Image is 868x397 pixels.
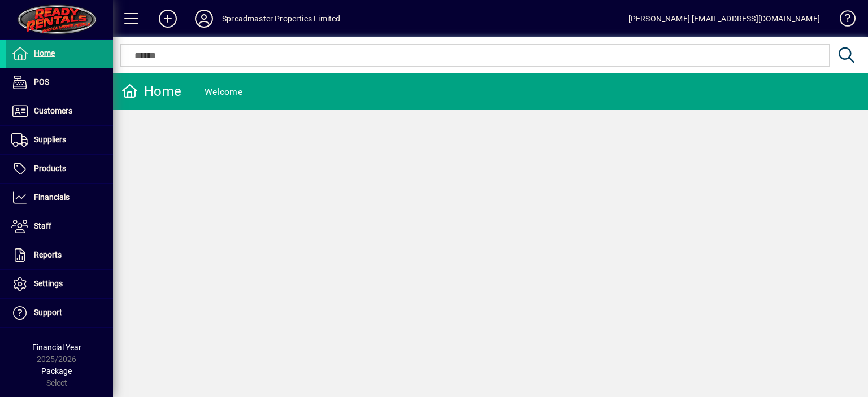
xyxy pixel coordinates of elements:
button: Profile [186,8,222,29]
a: Reports [6,241,113,269]
div: [PERSON_NAME] [EMAIL_ADDRESS][DOMAIN_NAME] [628,10,820,28]
a: POS [6,68,113,97]
span: Financials [34,193,70,202]
a: Suppliers [6,126,113,154]
span: POS [34,77,49,86]
span: Home [34,49,55,58]
a: Knowledge Base [831,2,854,39]
span: Customers [34,106,72,115]
a: Financials [6,184,113,212]
a: Customers [6,97,113,125]
span: Financial Year [32,343,81,352]
span: Reports [34,250,62,259]
span: Suppliers [34,135,66,144]
a: Staff [6,212,113,241]
div: Spreadmaster Properties Limited [222,10,340,28]
a: Settings [6,270,113,298]
span: Package [41,367,72,376]
a: Support [6,299,113,327]
span: Settings [34,279,63,288]
button: Add [150,8,186,29]
span: Staff [34,221,51,230]
div: Welcome [205,83,242,101]
span: Support [34,308,62,317]
div: Home [121,82,181,101]
a: Products [6,155,113,183]
span: Products [34,164,66,173]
